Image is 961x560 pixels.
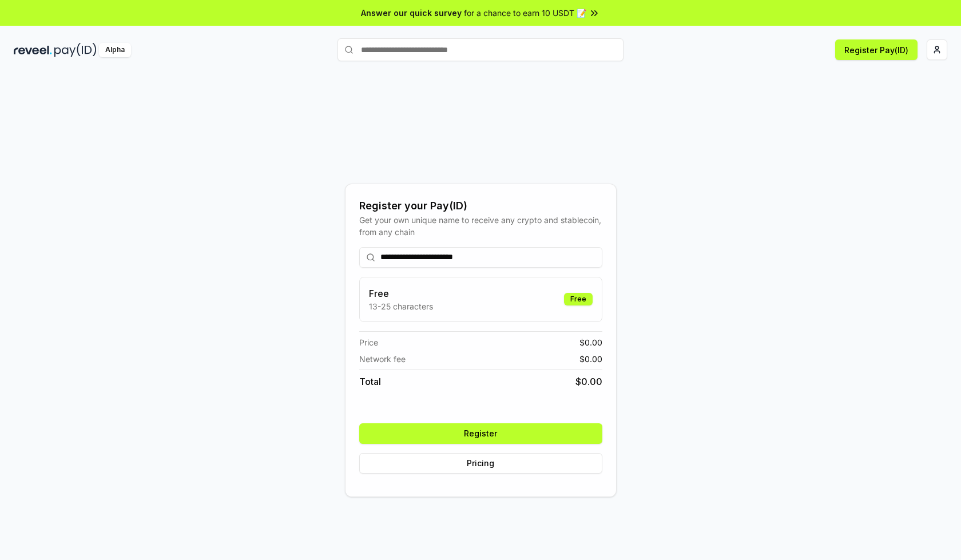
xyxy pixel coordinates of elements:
span: Price [359,336,378,348]
div: Get your own unique name to receive any crypto and stablecoin, from any chain [359,214,602,238]
h3: Free [369,287,433,300]
span: Total [359,375,381,388]
span: for a chance to earn 10 USDT 📝 [464,7,586,19]
button: Register [359,423,602,444]
div: Alpha [99,43,131,57]
img: reveel_dark [14,43,52,57]
span: $ 0.00 [579,336,602,348]
p: 13-25 characters [369,300,433,312]
img: pay_id [54,43,97,57]
span: Answer our quick survey [361,7,462,19]
div: Free [564,293,593,305]
button: Register Pay(ID) [835,39,918,60]
span: Network fee [359,353,406,365]
div: Register your Pay(ID) [359,198,602,214]
span: $ 0.00 [575,375,602,388]
span: $ 0.00 [579,353,602,365]
button: Pricing [359,453,602,474]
